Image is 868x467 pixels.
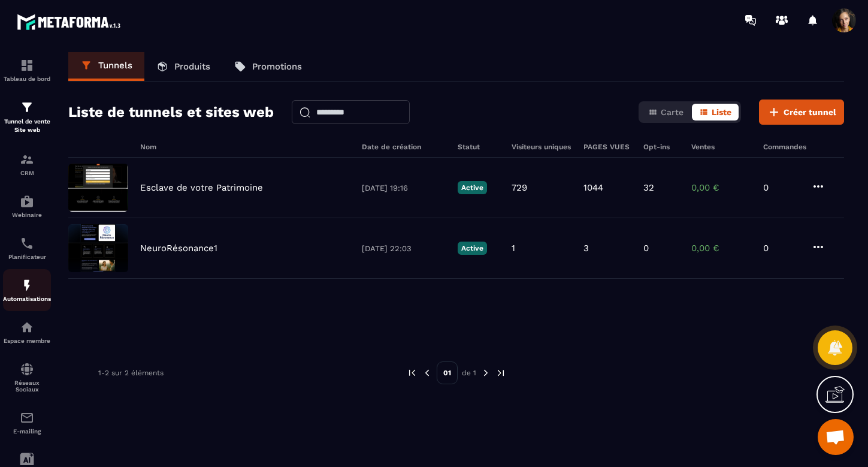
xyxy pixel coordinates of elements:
[3,76,51,82] p: Tableau de bord
[140,243,217,254] p: NeuroRésonance1
[3,227,51,269] a: schedulerschedulerPlanificateur
[140,143,350,151] h6: Nom
[661,107,683,117] span: Carte
[437,361,458,384] p: 01
[512,182,527,193] p: 729
[3,185,51,227] a: automationsautomationsWebinaire
[643,182,654,193] p: 32
[3,338,51,344] p: Espace membre
[784,106,836,118] span: Créer tunnel
[643,143,679,151] h6: Opt-ins
[3,269,51,311] a: automationsautomationsAutomatisations
[763,143,806,151] h6: Commandes
[20,58,34,73] img: formation
[17,11,125,33] img: logo
[20,278,34,293] img: automations
[3,212,51,218] p: Webinaire
[691,243,751,254] p: 0,00 €
[68,52,144,81] a: Tunnels
[818,419,854,455] div: Ouvrir le chat
[68,100,274,124] h2: Liste de tunnels et sites web
[222,52,314,81] a: Promotions
[759,100,844,125] button: Créer tunnel
[3,311,51,353] a: automationsautomationsEspace membre
[144,52,222,81] a: Produits
[20,194,34,209] img: automations
[691,182,751,193] p: 0,00 €
[140,182,263,193] p: Esclave de votre Patrimoine
[98,60,132,71] p: Tunnels
[3,170,51,176] p: CRM
[3,143,51,185] a: formationformationCRM
[692,104,739,120] button: Liste
[68,164,128,212] img: image
[362,143,446,151] h6: Date de création
[20,236,34,251] img: scheduler
[362,183,446,192] p: [DATE] 19:16
[495,367,506,378] img: next
[68,224,128,272] img: image
[763,243,799,254] p: 0
[407,367,418,378] img: prev
[3,296,51,302] p: Automatisations
[583,143,631,151] h6: PAGES VUES
[763,182,799,193] p: 0
[3,402,51,444] a: emailemailE-mailing
[643,243,649,254] p: 0
[20,152,34,167] img: formation
[362,244,446,253] p: [DATE] 22:03
[641,104,691,120] button: Carte
[691,143,751,151] h6: Ventes
[98,369,164,377] p: 1-2 sur 2 éléments
[174,61,210,72] p: Produits
[462,368,476,378] p: de 1
[3,428,51,435] p: E-mailing
[3,49,51,91] a: formationformationTableau de bord
[512,143,571,151] h6: Visiteurs uniques
[252,61,302,72] p: Promotions
[3,353,51,402] a: social-networksocial-networkRéseaux Sociaux
[3,379,51,393] p: Réseaux Sociaux
[458,242,487,255] p: Active
[583,243,589,254] p: 3
[3,254,51,260] p: Planificateur
[20,100,34,115] img: formation
[712,107,731,117] span: Liste
[422,367,433,378] img: prev
[3,117,51,134] p: Tunnel de vente Site web
[3,91,51,143] a: formationformationTunnel de vente Site web
[20,320,34,335] img: automations
[512,243,515,254] p: 1
[20,411,34,425] img: email
[20,362,34,376] img: social-network
[458,181,487,194] p: Active
[458,143,500,151] h6: Statut
[480,367,491,378] img: next
[583,182,603,193] p: 1044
